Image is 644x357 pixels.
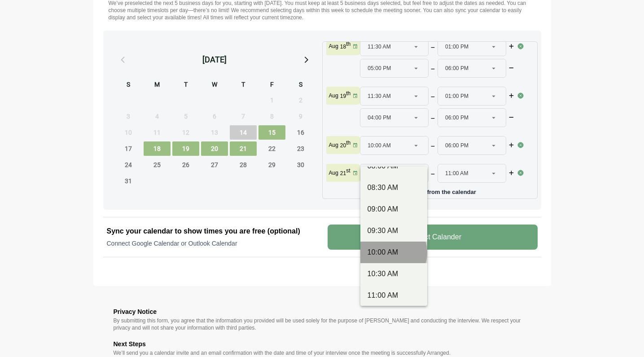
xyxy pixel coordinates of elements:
span: 06:00 PM [445,59,469,77]
div: S [115,79,142,91]
span: 11:30 AM [368,87,391,105]
span: 11:00 AM [445,164,469,182]
span: Wednesday, August 20, 2025 [201,141,228,156]
span: Monday, August 18, 2025 [144,141,171,156]
span: Monday, August 25, 2025 [144,158,171,172]
sup: th [346,90,350,97]
h3: Next Steps [114,339,531,349]
p: Aug [329,43,338,50]
p: By submitting this form, you agree that the information you provided will be used solely for the ... [114,317,531,331]
span: Thursday, August 14, 2025 [230,125,257,140]
div: F [258,79,285,91]
sup: st [346,167,350,174]
span: 06:00 PM [445,109,469,127]
span: Saturday, August 2, 2025 [287,93,314,107]
strong: 21 [340,170,346,176]
span: Tuesday, August 5, 2025 [172,109,199,123]
span: Saturday, August 30, 2025 [287,158,314,172]
div: S [287,79,314,91]
sup: th [346,41,350,47]
span: Thursday, August 28, 2025 [230,158,257,172]
span: Sunday, August 3, 2025 [115,109,142,123]
span: 01:00 PM [445,38,469,56]
span: Saturday, August 9, 2025 [287,109,314,123]
span: Tuesday, August 26, 2025 [172,158,199,172]
p: Aug [329,92,338,99]
span: Sunday, August 10, 2025 [115,125,142,140]
span: 01:00 PM [445,87,469,105]
span: Saturday, August 23, 2025 [287,141,314,156]
v-button: Connect Calander [328,225,538,250]
span: Sunday, August 17, 2025 [115,141,142,156]
span: Wednesday, August 13, 2025 [201,125,228,140]
span: Wednesday, August 27, 2025 [201,158,228,172]
div: [DATE] [202,53,227,66]
span: Friday, August 1, 2025 [258,93,285,107]
span: 05:00 PM [368,59,391,77]
span: Thursday, August 7, 2025 [230,109,257,123]
span: Friday, August 15, 2025 [258,125,285,140]
div: T [172,79,199,91]
p: Aug [329,141,338,149]
span: Tuesday, August 12, 2025 [172,125,199,140]
span: 06:00 PM [445,137,469,154]
span: Sunday, August 31, 2025 [115,174,142,188]
p: Add more days from the calendar [326,185,534,195]
span: Friday, August 8, 2025 [258,109,285,123]
span: Thursday, August 21, 2025 [230,141,257,156]
span: Wednesday, August 6, 2025 [201,109,228,123]
h2: Sync your calendar to show times you are free (optional) [107,226,317,237]
div: M [144,79,171,91]
p: Connect Google Calendar or Outlook Calendar [107,239,317,248]
p: Aug [329,169,338,176]
span: 11:30 AM [368,38,391,56]
sup: th [346,140,350,146]
span: 10:00 AM [368,164,391,182]
h3: Privacy Notice [114,306,531,317]
div: T [230,79,257,91]
span: 04:00 PM [368,109,391,127]
span: Monday, August 4, 2025 [144,109,171,123]
strong: 18 [340,44,346,50]
span: Monday, August 11, 2025 [144,125,171,140]
p: We’ll send you a calendar invite and an email confirmation with the date and time of your intervi... [114,349,531,357]
strong: 20 [340,142,346,149]
span: Saturday, August 16, 2025 [287,125,314,140]
div: W [201,79,228,91]
span: Friday, August 22, 2025 [258,141,285,156]
span: Sunday, August 24, 2025 [115,158,142,172]
strong: 19 [340,93,346,99]
span: Friday, August 29, 2025 [258,158,285,172]
span: Tuesday, August 19, 2025 [172,141,199,156]
span: 10:00 AM [368,137,391,154]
